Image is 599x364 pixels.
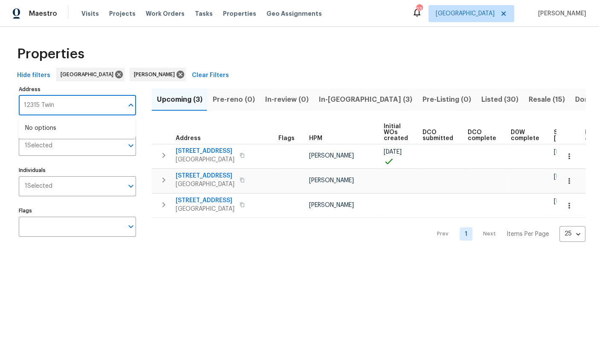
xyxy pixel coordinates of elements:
span: [PERSON_NAME] [309,178,354,183]
span: In-[GEOGRAPHIC_DATA] (3) [319,94,412,106]
span: [PERSON_NAME] [309,153,354,159]
span: [DATE] [554,174,572,180]
span: 1 Selected [25,142,52,149]
button: Open [125,221,137,232]
span: Properties [223,9,256,18]
span: In-review (0) [265,94,309,106]
button: Open [125,180,137,192]
span: Geo Assignments [266,9,322,18]
span: [DATE] [554,198,572,204]
span: [PERSON_NAME] [134,70,178,79]
input: Search ... [19,95,123,115]
button: Hide filters [14,68,54,83]
span: [DATE] [384,149,402,155]
span: Resale (15) [529,94,565,106]
span: Pre-Listing (0) [422,94,471,106]
button: Close [125,99,137,111]
span: [STREET_ADDRESS] [176,172,234,180]
label: Individuals [19,168,136,173]
span: [GEOGRAPHIC_DATA] [436,9,495,18]
p: Items Per Page [506,230,549,238]
div: [PERSON_NAME] [130,68,186,81]
span: Tasks [195,11,213,17]
span: [DATE] [554,149,572,155]
span: 1 Selected [25,183,52,190]
span: Hide filters [17,70,50,81]
button: Clear Filters [188,68,232,83]
div: No options [18,118,136,139]
span: [STREET_ADDRESS] [176,147,234,155]
span: Address [176,135,201,141]
span: Initial WOs created [384,123,408,141]
span: [GEOGRAPHIC_DATA] [176,205,234,213]
nav: Pagination Navigation [429,223,585,245]
span: Upcoming (3) [157,94,203,106]
span: [GEOGRAPHIC_DATA] [176,155,234,164]
span: HPM [309,135,322,141]
span: Visits [81,9,99,18]
span: [PERSON_NAME] [535,9,586,18]
label: Flags [19,208,136,213]
span: Maestro [29,9,57,18]
span: Properties [17,50,84,58]
span: Work Orders [146,9,185,18]
button: Open [125,140,137,152]
div: 25 [559,223,585,245]
span: DCO complete [468,129,496,141]
span: Projects [109,9,136,18]
label: Address [19,87,136,92]
div: [GEOGRAPHIC_DATA] [56,68,124,81]
span: Clear Filters [192,70,229,81]
span: Pre-reno (0) [213,94,255,106]
a: Goto page 1 [460,227,472,241]
div: 23 [416,5,422,14]
span: [STREET_ADDRESS] [176,196,234,205]
span: D0W complete [511,129,539,141]
span: Listed (30) [481,94,518,106]
span: DCO submitted [422,129,453,141]
span: Flags [278,135,295,141]
span: [GEOGRAPHIC_DATA] [61,70,117,79]
span: [GEOGRAPHIC_DATA] [176,180,234,189]
span: [PERSON_NAME] [309,202,354,208]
